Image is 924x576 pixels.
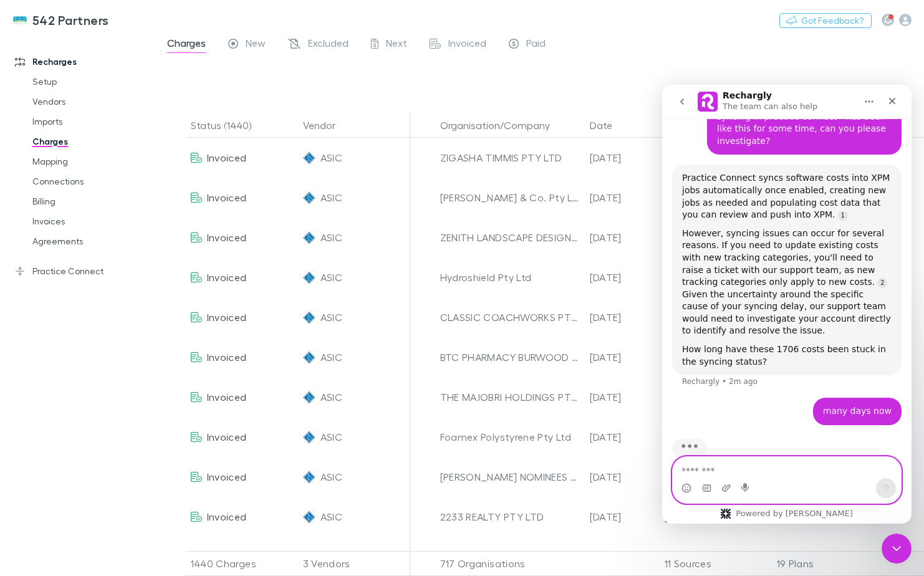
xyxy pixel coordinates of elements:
div: [DATE] [585,257,660,297]
img: 542 Partners's Logo [12,12,27,27]
a: Recharges [2,52,163,72]
span: ASIC [320,497,342,537]
span: ASIC [320,417,342,457]
div: [DATE] [585,377,660,417]
div: 3 Vendors [298,551,410,576]
img: ASIC's Logo [303,311,315,324]
img: ASIC's Logo [303,271,315,284]
a: Connections [20,171,163,191]
button: Organisation/Company [440,113,565,138]
div: [DATE] [585,337,660,377]
img: ASIC's Logo [303,151,315,164]
a: 542 Partners [5,5,117,35]
div: Foamex Polystyrene Pty Ltd [440,417,580,457]
div: CLASSIC COACHWORKS PTY LIMITED [440,297,580,337]
button: Vendor [303,113,350,138]
span: Invoiced [207,311,247,323]
span: Excluded [308,37,349,53]
img: ASIC's Logo [303,231,315,244]
span: Invoiced [207,231,247,243]
iframe: Intercom live chat [662,85,912,524]
button: Date [590,113,627,138]
span: Invoiced [207,151,247,163]
span: ASIC [320,138,342,178]
span: Invoiced [207,271,247,283]
div: [PERSON_NAME] & Co. Pty Ltd [440,178,580,218]
a: Mapping [20,151,163,171]
a: Billing [20,191,163,211]
div: [DATE] [585,497,660,537]
div: 19 Plans [772,551,922,576]
div: 1440 Charges [186,551,298,576]
a: Practice Connect [2,261,163,281]
div: [DATE] [585,138,660,178]
div: ZIGASHA TIMMIS PTY LTD [440,138,580,178]
span: New [246,37,266,53]
div: 11 Sources [660,551,772,576]
h3: 542 Partners [32,12,109,27]
span: Next [386,37,407,53]
a: Charges [20,132,163,151]
span: Invoiced [207,191,247,203]
div: [DATE] [585,218,660,257]
div: Hydroshield Pty Ltd [440,257,580,297]
div: THE MAJOBRI HOLDINGS PTY LTD [440,377,580,417]
img: ASIC's Logo [303,471,315,483]
span: Invoiced [207,471,247,482]
span: Invoiced [207,431,247,443]
div: [DATE] [585,297,660,337]
a: Invoices [20,211,163,231]
span: ASIC [320,297,342,337]
span: ASIC [320,178,342,218]
a: Agreements [20,231,163,251]
span: Invoiced [448,37,486,53]
img: ASIC's Logo [303,351,315,363]
span: Invoiced [207,391,247,403]
a: Imports [20,112,163,132]
div: ZENITH LANDSCAPE DESIGNS PTY LTD [440,218,580,257]
div: [DATE] [585,178,660,218]
img: ASIC's Logo [303,431,315,443]
div: [DATE] [585,457,660,497]
span: Invoiced [207,351,247,363]
img: ASIC's Logo [303,511,315,523]
button: Got Feedback? [779,13,872,28]
img: ASIC's Logo [303,391,315,403]
div: 2233 REALTY PTY LTD [440,497,580,537]
div: 717 Organisations [435,551,585,576]
span: ASIC [320,377,342,417]
span: ASIC [320,257,342,297]
span: Invoiced [207,511,247,522]
span: Charges [167,37,206,53]
div: [DATE] [585,417,660,457]
div: BTC PHARMACY BURWOOD PTY LTD [440,337,580,377]
span: ASIC [320,337,342,377]
iframe: Intercom live chat [882,534,912,564]
span: ASIC [320,218,342,257]
span: ASIC [320,457,342,497]
a: Setup [20,72,163,92]
div: [PERSON_NAME] NOMINEES PTY LTD [440,457,580,497]
img: ASIC's Logo [303,191,315,204]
